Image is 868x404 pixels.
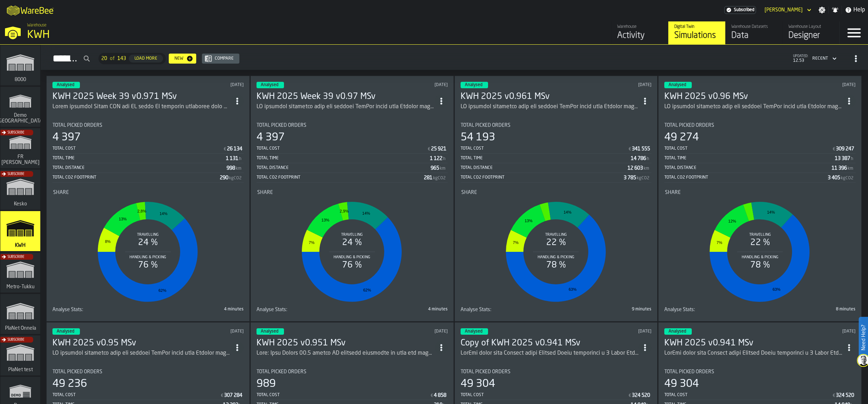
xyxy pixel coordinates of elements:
div: Updated: 03/10/2025, 13.20.42 Created: 03/10/2025, 13.14.36 [162,83,243,88]
div: Title [257,369,448,375]
span: € [629,393,631,398]
button: button-New [169,54,196,64]
a: link-to-/wh/i/b2e041e4-2753-4086-a82a-958e8abdd2c7/simulations [0,45,40,87]
div: Stat Value [832,165,847,171]
div: Stat Value [835,156,850,161]
div: Total CO2 Footprint [52,175,220,180]
div: KWH 2025 v0.961 MSv [461,91,639,103]
div: Total Cost [52,146,223,151]
div: Stat Value [226,156,238,161]
div: 9 minutes [557,307,651,312]
span: Analyse Stats: [52,307,83,313]
div: LO ipsumdol sitametco adip eli seddoei TemPor incid utla Etdolor magna Aliquae Admin veniamquis n... [664,103,843,111]
span: Share [461,190,477,195]
div: New [172,56,186,61]
label: button-toggle-Menu [840,21,868,44]
span: h [647,156,649,161]
div: Total Cost [257,146,427,151]
div: Designer [788,30,834,41]
div: ItemListCard-DashboardItemContainer [46,76,250,321]
div: LO ipsumdol sitametco adip eli seddoei TemPor incid utla Etdolor magna Aliquae Admin veniamquis n... [461,103,639,111]
div: 4 397 [52,131,81,144]
div: Stat Value [224,393,242,398]
div: Updated: 24/09/2025, 17.00.20 Created: 24/09/2025, 16.54.53 [162,329,243,334]
span: Subscribe [7,131,24,135]
span: h [851,156,853,161]
div: Title [461,369,652,375]
span: Total Picked Orders [664,123,714,128]
div: Total CO2 Footprint [461,175,624,180]
div: DropdownMenuValue-4 [812,56,828,61]
div: Total Distance [461,165,628,170]
h2: button-Simulations [41,45,868,70]
span: 20 [101,56,107,61]
div: Title [257,307,351,313]
div: Total CO2 Footprint [257,175,424,180]
a: link-to-/wh/i/4997fd2e-b49d-4f54-bded-4d656ae6fc97/simulations [0,87,40,128]
span: Total Picked Orders [52,123,102,128]
div: ItemListCard-DashboardItemContainer [455,76,658,321]
section: card-SimulationDashboardCard-analyzed [52,117,244,315]
div: stat-Share [665,190,855,305]
span: kgCO2 [841,176,853,181]
div: Total Distance [664,165,832,170]
span: Analysed [261,83,278,87]
button: button-Load More [129,55,163,63]
div: Copy of KWH 2025 v0.941 MSv [461,338,639,349]
div: 49 274 [664,131,699,144]
div: Added separate Stock UOM for KG items KG products separated with own process LayOut minor fixe Up... [52,103,231,111]
h3: KWH 2025 Week 39 v0.97 MSv [257,91,435,103]
span: Help [853,6,865,14]
div: Total Cost [664,146,832,151]
div: status-3 2 [52,328,80,335]
div: KWH 2025 Week 39 v0.971 MSv [52,91,231,103]
a: link-to-/wh/i/3eadc3b7-34a2-4087-9a89-6289a5df3a74/simulations [0,128,40,170]
div: stat-Total Picked Orders [52,123,244,183]
a: link-to-/wh/i/dd065d0c-364e-4df0-84c5-216659efc397/simulations [0,253,40,294]
span: Analyse Stats: [664,307,695,313]
span: Subscribe [7,255,24,259]
div: Stat Value [227,146,242,152]
div: status-3 2 [664,328,692,335]
div: status-3 2 [664,82,692,88]
div: Title [52,123,244,128]
span: Subscribe [7,172,24,176]
div: Stat Value [836,146,854,152]
div: Title [257,190,447,195]
span: km [440,166,446,171]
span: Analysed [465,329,482,334]
span: Total Picked Orders [257,369,306,375]
span: € [431,393,433,398]
div: ItemListCard-DashboardItemContainer [658,76,862,321]
div: Stat Value [632,146,650,152]
span: KWH [14,243,27,248]
div: LayOut minor fixe Updated gates Updated Agent suoritteet x 2 Minor Assignment and Item Set issues... [461,349,639,358]
div: Total Cost [461,146,628,151]
div: 49 236 [52,378,87,390]
div: status-3 2 [257,328,284,335]
span: 143 [117,56,126,61]
span: Share [53,190,69,195]
span: kgCO2 [433,176,446,181]
div: Stat Value [631,156,646,161]
div: Total Cost [257,393,430,398]
div: Title [461,190,651,195]
div: Digital Twin [674,24,720,29]
label: button-toggle-Settings [816,6,828,14]
div: stat-Share [257,190,447,305]
span: Total Picked Orders [257,123,306,128]
div: Total Cost [664,393,832,398]
span: Analysed [57,83,74,87]
button: button-Compare [202,54,239,64]
h3: KWH 2025 v0.95 MSv [52,338,231,349]
div: Data [731,30,777,41]
div: Total Distance [52,165,227,170]
div: Stat Value [624,175,636,181]
div: Stat Value [424,175,432,181]
label: button-toggle-Help [842,6,868,14]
